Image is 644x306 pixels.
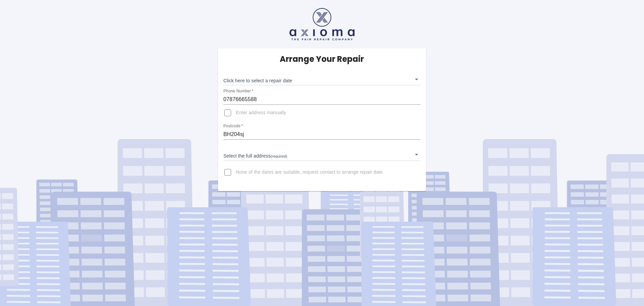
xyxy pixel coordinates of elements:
[223,88,253,94] label: Phone Number
[280,54,364,64] h5: Arrange Your Repair
[236,110,286,116] span: Enter address manually
[223,123,243,129] label: Postcode
[236,169,384,176] span: None of the dates are suitable, request contact to arrange repair date.
[289,8,355,40] img: axioma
